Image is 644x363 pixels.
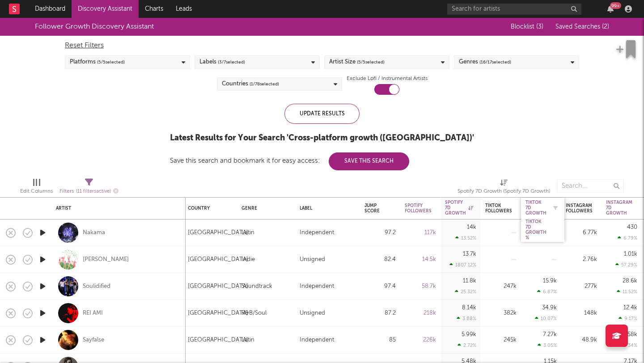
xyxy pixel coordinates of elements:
[617,289,637,295] div: 11.52 %
[188,206,228,211] div: Country
[357,57,385,68] span: ( 5 / 5 selected)
[218,57,245,68] span: ( 3 / 7 selected)
[463,251,476,257] div: 13.7k
[543,278,557,284] div: 15.9k
[485,308,517,319] div: 382k
[623,332,637,338] div: 1.58k
[300,254,325,265] div: Unsigned
[329,152,409,170] button: Save This Search
[618,235,637,241] div: 6.79 %
[188,228,248,238] div: [GEOGRAPHIC_DATA]
[170,157,409,164] div: Save this search and bookmark it for easy access:
[610,2,621,9] div: 99 +
[83,309,103,317] div: REI AMI
[459,57,511,68] div: Genres
[364,254,396,265] div: 82.4
[241,206,286,211] div: Genre
[623,305,637,311] div: 12.4k
[485,203,512,214] div: Tiktok Followers
[566,203,593,214] div: Instagram Followers
[76,189,111,194] span: ( 11 filters active)
[20,186,53,197] div: Edit Columns
[188,335,248,346] div: [GEOGRAPHIC_DATA]
[525,200,547,216] div: Tiktok 7D Growth
[364,228,396,238] div: 97.2
[537,289,557,295] div: 6.87 %
[405,254,436,265] div: 14.5k
[602,24,609,30] span: ( 2 )
[458,342,476,348] div: 2.72 %
[20,175,53,201] div: Edit Columns
[188,281,248,292] div: [GEOGRAPHIC_DATA]
[284,104,360,124] div: Update Results
[566,254,597,265] div: 2.76k
[623,278,637,284] div: 28.6k
[83,336,104,344] a: Sayfalse
[83,256,129,264] a: [PERSON_NAME]
[455,235,476,241] div: 13.52 %
[364,281,396,292] div: 97.4
[457,316,476,321] div: 3.88 %
[222,79,279,89] div: Countries
[241,228,254,238] div: Latin
[606,200,632,216] div: Instagram 7D Growth
[566,335,597,346] div: 48.9k
[551,203,560,212] button: Filter by Tiktok 7D Growth
[364,203,382,214] div: Jump Score
[405,308,436,319] div: 218k
[566,281,597,292] div: 277k
[458,186,550,197] div: Spotify 7D Growth (Spotify 7D Growth)
[241,281,272,292] div: Soundtrack
[347,73,428,84] label: Exclude Lofi / Instrumental Artists
[479,57,511,68] span: ( 16 / 17 selected)
[463,278,476,284] div: 11.8k
[83,283,110,291] a: Soulidified
[455,289,476,295] div: 25.32 %
[300,335,334,346] div: Independent
[615,262,637,268] div: 57.29 %
[542,305,557,311] div: 34.9k
[619,316,637,321] div: 9.17 %
[300,228,334,238] div: Independent
[199,57,245,68] div: Labels
[445,200,473,216] div: Spotify 7D Growth
[97,57,125,68] span: ( 5 / 5 selected)
[607,5,614,13] button: 99+
[535,316,557,321] div: 10.07 %
[449,262,476,268] div: 1807.12 %
[525,219,547,241] div: Tiktok 7D Growth %
[35,21,154,32] div: Follower Growth Discovery Assistant
[405,335,436,346] div: 226k
[485,335,517,346] div: 245k
[538,342,557,348] div: 3.05 %
[462,332,476,338] div: 5.99k
[566,228,597,238] div: 6.77k
[405,281,436,292] div: 58.7k
[462,305,476,311] div: 8.14k
[241,254,255,265] div: Indie
[624,251,637,257] div: 1.01k
[300,281,334,292] div: Independent
[536,24,543,30] span: ( 3 )
[627,224,637,230] div: 430
[59,175,119,201] div: Filters(11 filters active)
[170,133,474,144] div: Latest Results for Your Search ' Cross-platform growth ([GEOGRAPHIC_DATA]) '
[405,228,436,238] div: 117k
[467,224,476,230] div: 14k
[364,335,396,346] div: 85
[241,308,267,319] div: R&B/Soul
[59,186,119,197] div: Filters
[543,332,557,338] div: 7.27k
[300,206,351,211] div: Label
[188,308,248,319] div: [GEOGRAPHIC_DATA]
[557,179,624,193] input: Search...
[241,335,254,346] div: Latin
[56,206,177,211] div: Artist
[566,308,597,319] div: 148k
[250,79,279,89] span: ( 1 / 78 selected)
[405,203,432,214] div: Spotify Followers
[511,24,543,30] span: Blocklist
